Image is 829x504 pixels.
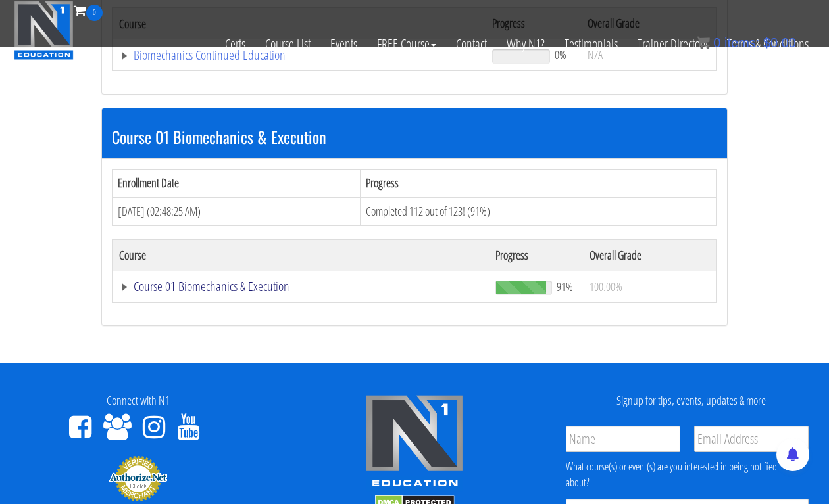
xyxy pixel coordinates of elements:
th: Overall Grade [583,239,717,271]
span: 0 [86,5,103,21]
a: Testimonials [555,21,628,67]
h3: Course 01 Biomechanics & Execution [112,128,717,145]
span: items: [724,35,759,50]
th: Enrollment Date [113,170,361,198]
th: Progress [489,239,583,271]
span: 91% [557,279,573,294]
a: Why N1? [497,21,555,67]
img: n1-education [14,1,74,60]
input: Email Address [694,426,809,452]
img: icon11.png [697,36,710,49]
a: Course List [255,21,320,67]
bdi: 0.00 [763,35,796,50]
img: Authorize.Net Merchant - Click to Verify [109,455,168,502]
a: Events [320,21,367,67]
a: Contact [446,21,497,67]
a: 0 [74,1,103,19]
a: Course 01 Biomechanics & Execution [119,280,482,293]
h4: Signup for tips, events, updates & more [563,394,819,407]
td: 100.00% [583,271,717,302]
th: Progress [360,170,716,198]
td: [DATE] (02:48:25 AM) [113,197,361,225]
img: n1-edu-logo [365,394,464,492]
div: What course(s) or event(s) are you interested in being notified about? [566,459,809,491]
th: Course [113,239,489,271]
h4: Connect with N1 [10,394,266,407]
a: Trainer Directory [628,21,717,67]
a: Terms & Conditions [717,21,818,67]
td: Completed 112 out of 123! (91%) [360,197,716,225]
span: 0 [713,35,720,50]
input: Name [566,426,680,452]
a: Certs [215,21,255,67]
a: FREE Course [367,21,446,67]
a: 0 items: $0.00 [697,35,796,50]
span: $ [763,35,770,50]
